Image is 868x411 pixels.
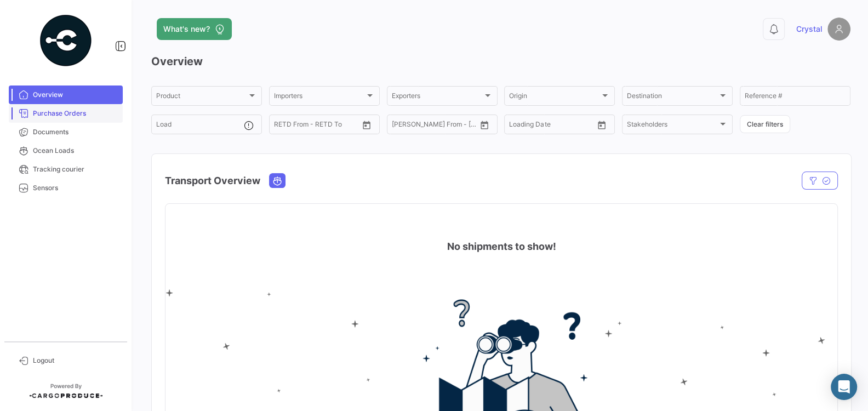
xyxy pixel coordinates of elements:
input: To [532,122,572,130]
span: Origin [509,94,600,101]
input: To [297,122,337,130]
h3: Overview [151,54,850,69]
button: Clear filters [740,115,790,133]
button: What's new? [157,18,232,40]
span: What's new? [163,24,210,35]
span: Sensors [33,183,118,193]
button: Open calendar [476,117,493,133]
span: Stakeholders [627,122,718,130]
button: Open calendar [358,117,375,133]
a: Overview [9,85,123,104]
button: Ocean [270,174,285,187]
span: Documents [33,127,118,137]
a: Tracking courier [9,160,123,179]
a: Documents [9,123,123,141]
a: Purchase Orders [9,104,123,123]
input: From [274,122,289,130]
span: Purchase Orders [33,109,118,118]
input: To [415,122,455,130]
span: Ocean Loads [33,146,118,156]
a: Ocean Loads [9,141,123,160]
button: Open calendar [593,117,610,133]
span: Exporters [392,94,483,101]
input: From [392,122,407,130]
span: Crystal [796,24,822,35]
span: Logout [33,356,118,366]
span: Destination [627,94,718,101]
span: Tracking courier [33,164,118,174]
span: Importers [274,94,365,101]
h4: Transport Overview [165,173,260,189]
h4: No shipments to show! [447,239,556,254]
img: placeholder-user.png [827,18,850,41]
input: From [509,122,524,130]
span: Overview [33,90,118,100]
a: Sensors [9,179,123,197]
img: powered-by.png [38,13,93,68]
span: Product [156,94,247,101]
div: Abrir Intercom Messenger [831,374,857,400]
